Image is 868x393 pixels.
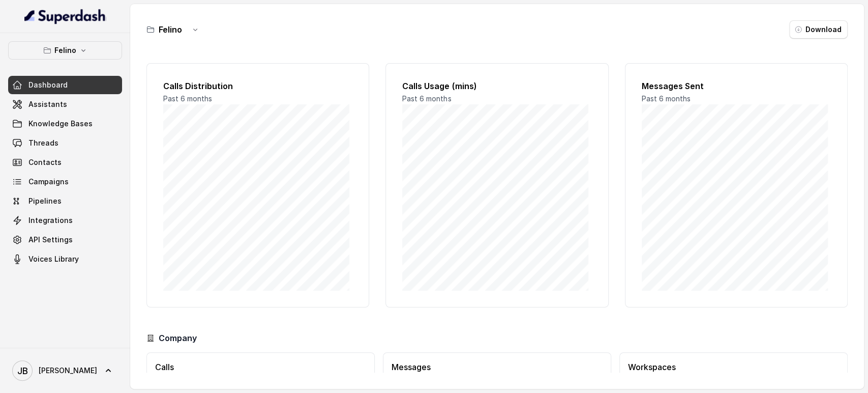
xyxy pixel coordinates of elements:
[628,361,839,373] h3: Workspaces
[28,80,68,90] span: Dashboard
[642,94,691,103] span: Past 6 months
[28,119,93,129] span: Knowledge Bases
[28,215,73,226] span: Integrations
[159,23,182,36] h3: Felino
[8,153,122,172] a: Contacts
[392,361,603,373] h3: Messages
[8,134,122,152] a: Threads
[163,80,352,92] h2: Calls Distribution
[402,94,451,103] span: Past 6 months
[8,115,122,133] a: Knowledge Bases
[8,250,122,268] a: Voices Library
[17,366,28,376] text: JB
[8,41,122,60] button: Felino
[28,235,73,245] span: API Settings
[8,95,122,114] a: Assistants
[39,366,97,376] span: [PERSON_NAME]
[163,94,212,103] span: Past 6 months
[8,76,122,94] a: Dashboard
[159,332,197,344] h3: Company
[8,211,122,230] a: Integrations
[28,196,62,206] span: Pipelines
[28,177,69,187] span: Campaigns
[24,8,106,24] img: light.svg
[8,231,122,249] a: API Settings
[8,356,122,385] a: [PERSON_NAME]
[8,192,122,210] a: Pipelines
[28,138,58,148] span: Threads
[28,99,67,109] span: Assistants
[8,173,122,191] a: Campaigns
[54,44,76,57] p: Felino
[28,157,62,167] span: Contacts
[28,254,79,264] span: Voices Library
[402,80,591,92] h2: Calls Usage (mins)
[155,361,366,373] h3: Calls
[642,80,831,92] h2: Messages Sent
[789,20,848,39] button: Download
